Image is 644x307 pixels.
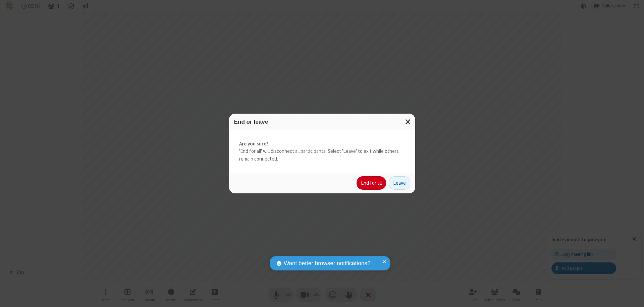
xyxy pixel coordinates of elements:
button: Close modal [401,114,415,130]
h3: End or leave [234,119,410,125]
span: Want better browser notifications? [284,259,370,268]
button: Leave [389,176,410,190]
strong: Are you sure? [239,140,405,148]
div: 'End for all' will disconnect all participants. Select 'Leave' to exit while others remain connec... [229,130,415,173]
button: End for all [357,176,386,190]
